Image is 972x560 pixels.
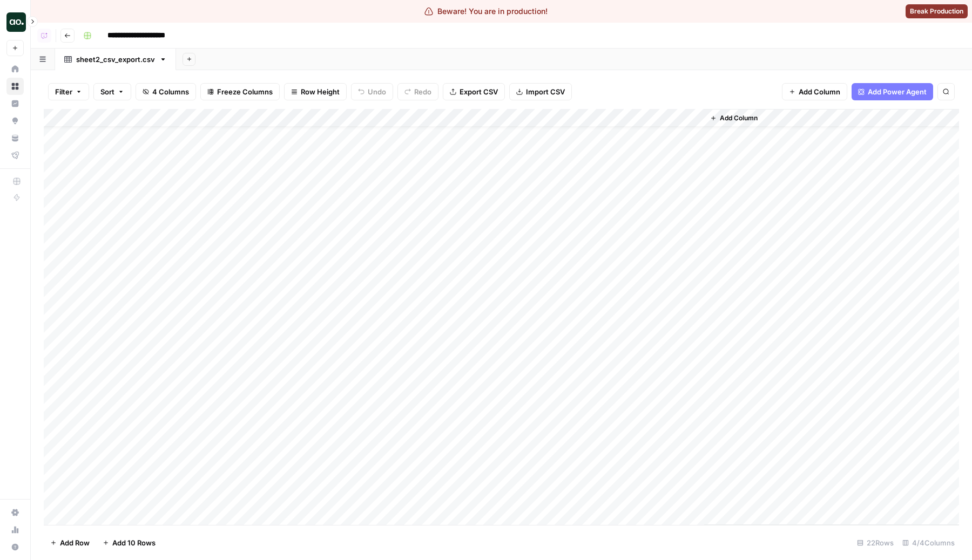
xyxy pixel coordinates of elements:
div: Beware! You are in production! [424,6,548,17]
div: 4/4 Columns [898,534,959,551]
a: Insights [6,95,24,112]
button: Add Power Agent [852,83,933,100]
button: Freeze Columns [200,83,280,100]
a: sheet2_csv_export.csv [55,49,176,70]
span: Import CSV [526,86,565,97]
span: 4 Columns [152,86,189,97]
a: Flightpath [6,147,24,164]
button: Filter [48,83,89,100]
span: Break Production [910,6,963,16]
button: Workspace: AO Internal Ops [6,9,24,36]
a: Your Data [6,129,24,147]
span: Add 10 Rows [112,537,156,548]
button: Break Production [906,4,968,18]
span: Add Column [720,113,758,123]
button: 4 Columns [136,83,196,100]
span: Add Row [60,537,90,548]
a: Browse [6,78,24,95]
button: Import CSV [509,83,572,100]
span: Add Power Agent [868,86,927,97]
button: Add Column [706,111,762,125]
div: sheet2_csv_export.csv [76,54,155,65]
div: 22 Rows [853,534,898,551]
span: Freeze Columns [217,86,273,97]
span: Add Column [799,86,840,97]
button: Help + Support [6,538,24,556]
a: Opportunities [6,112,24,129]
span: Redo [414,86,431,97]
a: Settings [6,504,24,521]
span: Export CSV [460,86,498,97]
a: Home [6,60,24,78]
a: Usage [6,521,24,538]
span: Row Height [301,86,340,97]
span: Filter [55,86,72,97]
button: Add Column [782,83,847,100]
button: Add 10 Rows [96,534,162,551]
span: Undo [368,86,386,97]
button: Export CSV [443,83,505,100]
button: Undo [351,83,393,100]
span: Sort [100,86,114,97]
button: Sort [93,83,131,100]
img: AO Internal Ops Logo [6,12,26,32]
button: Add Row [44,534,96,551]
button: Redo [397,83,438,100]
button: Row Height [284,83,347,100]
